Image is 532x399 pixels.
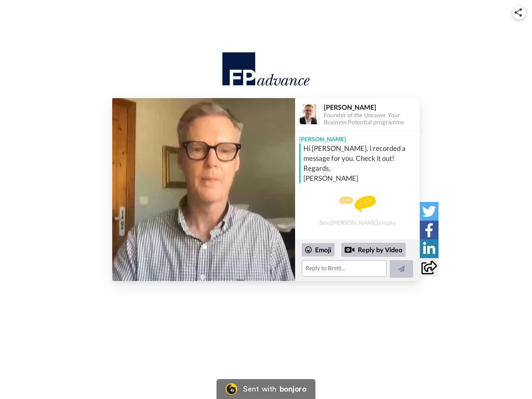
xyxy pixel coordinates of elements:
[302,243,335,256] div: Emoji
[324,112,419,126] div: Founder of the Uncover Your Business Potential programme
[515,8,522,17] img: ic_share.svg
[295,187,420,235] div: Send [PERSON_NAME] a reply.
[222,52,310,86] img: FP Advance logo
[300,104,320,124] img: Profile Image
[303,143,418,183] div: Hi [PERSON_NAME], I recorded a message for you. Check it out! Regards, [PERSON_NAME]
[345,245,355,255] div: Reply by Video
[341,243,406,257] div: Reply by Video
[324,103,419,111] div: [PERSON_NAME]
[339,196,376,212] img: message.svg
[295,131,420,143] div: [PERSON_NAME]
[112,98,295,281] img: 8f8a0efd-b972-4cba-ab08-2f2709ab929b-thumb.jpg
